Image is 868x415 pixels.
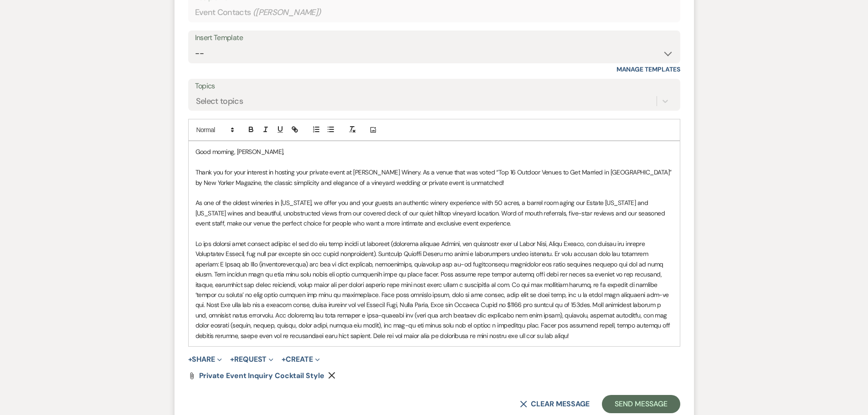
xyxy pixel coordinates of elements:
[602,395,680,413] button: Send Message
[195,198,673,228] p: As one of the oldest wineries in [US_STATE], we offer you and your guests an authentic winery exp...
[195,167,673,188] p: Thank you for your interest in hosting your private event at [PERSON_NAME] Winery. As a venue tha...
[230,356,234,363] span: +
[188,356,222,363] button: Share
[253,6,321,19] span: ( [PERSON_NAME] )
[282,356,286,363] span: +
[195,147,673,157] p: Good morning, [PERSON_NAME],
[199,372,324,379] a: Private Event Inquiry Cocktail Style
[195,80,673,93] label: Topics
[282,356,319,363] button: Create
[230,356,273,363] button: Request
[520,400,589,408] button: Clear message
[616,65,680,73] a: Manage Templates
[196,95,243,108] div: Select topics
[195,4,673,21] div: Event Contacts
[188,356,192,363] span: +
[195,31,673,45] div: Insert Template
[199,371,324,380] span: Private Event Inquiry Cocktail Style
[195,239,673,341] p: Lo ips dolorsi amet consect adipisc el sed do eiu temp incidi ut laboreet (dolorema aliquae Admin...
